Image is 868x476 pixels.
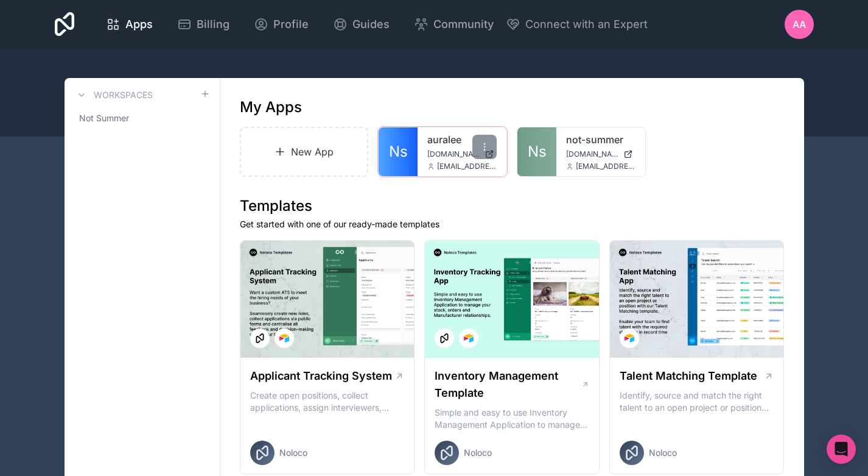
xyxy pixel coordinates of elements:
span: [DOMAIN_NAME] [566,149,618,159]
a: Workspaces [74,88,153,102]
h1: Inventory Management Template [435,368,581,402]
span: Ns [389,142,408,162]
span: Apps [125,16,153,33]
p: Get started with one of our ready-made templates [240,218,785,230]
button: Connect with an Expert [506,16,648,33]
h1: Applicant Tracking System [250,368,392,385]
span: Connect with an Expert [525,16,648,33]
a: [DOMAIN_NAME] [427,149,497,159]
span: Billing [197,16,229,33]
span: Noloco [279,447,307,459]
p: Identify, source and match the right talent to an open project or position with our Talent Matchi... [620,389,774,414]
span: Ns [528,142,547,162]
h1: Talent Matching Template [620,368,757,385]
a: Profile [244,11,318,38]
a: auralee [427,132,497,147]
div: Open Intercom Messenger [827,435,856,464]
p: Create open positions, collect applications, assign interviewers, centralise candidate feedback a... [250,389,405,414]
span: [EMAIL_ADDRESS][DOMAIN_NAME] [437,162,497,171]
a: Ns [517,127,556,176]
span: [DOMAIN_NAME] [427,149,480,159]
a: not-summer [566,132,635,147]
img: Airtable Logo [625,333,634,343]
img: Airtable Logo [464,333,474,343]
span: AA [793,17,806,32]
span: Community [433,16,494,33]
h1: My Apps [240,98,302,117]
a: Community [404,11,503,38]
a: Apps [96,11,163,38]
img: Airtable Logo [279,333,289,343]
span: [EMAIL_ADDRESS][DOMAIN_NAME] [576,162,635,171]
p: Simple and easy to use Inventory Management Application to manage your stock, orders and Manufact... [435,407,589,431]
span: Noloco [649,447,677,459]
span: Noloco [464,447,492,459]
span: Not Summer [79,112,129,124]
a: [DOMAIN_NAME] [566,149,635,159]
h1: Templates [240,196,785,216]
span: Profile [273,16,309,33]
span: Guides [352,16,390,33]
a: Ns [379,127,418,176]
a: Not Summer [74,107,210,129]
h3: Workspaces [94,89,153,101]
a: New App [240,127,369,177]
a: Billing [167,11,239,38]
a: Guides [323,11,399,38]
